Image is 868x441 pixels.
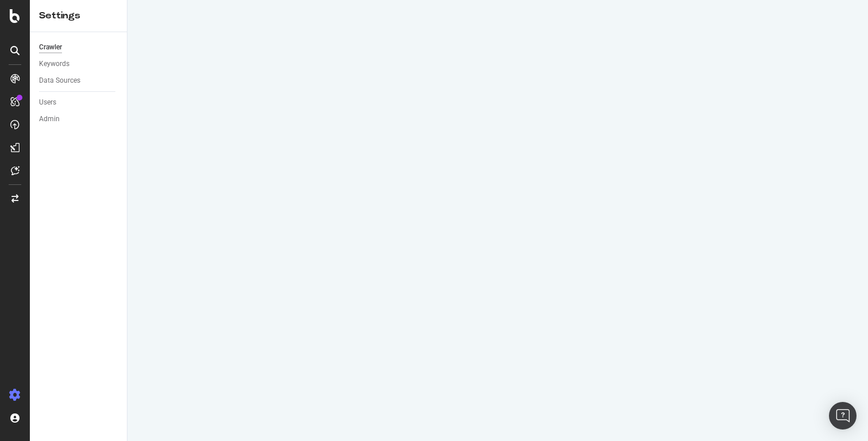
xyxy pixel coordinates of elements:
[39,113,60,125] div: Admin
[39,41,62,53] div: Crawler
[39,58,69,70] div: Keywords
[39,96,56,109] div: Users
[39,75,80,87] div: Data Sources
[39,113,119,125] a: Admin
[39,96,119,109] a: Users
[829,402,857,430] div: Open Intercom Messenger
[39,75,119,87] a: Data Sources
[39,41,119,53] a: Crawler
[39,58,119,70] a: Keywords
[39,9,118,22] div: Settings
